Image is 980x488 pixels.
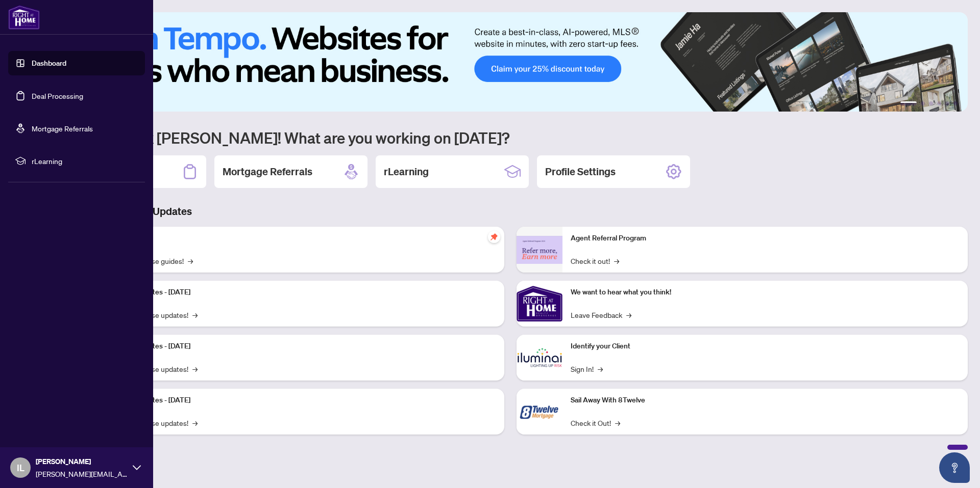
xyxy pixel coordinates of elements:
[571,363,603,374] a: Sign In!→
[929,101,933,105] button: 3
[571,417,620,428] a: Check it Out!→
[107,233,496,244] p: Self-Help
[939,452,970,483] button: Open asap
[614,255,619,266] span: →
[107,287,496,298] p: Platform Updates - [DATE]
[32,155,138,167] span: rLearning
[107,395,496,406] p: Platform Updates - [DATE]
[192,309,198,320] span: →
[488,231,500,243] span: pushpin
[36,456,128,467] span: [PERSON_NAME]
[384,165,429,179] h2: rLearning
[517,281,562,327] img: We want to hear what you think!
[945,101,949,105] button: 5
[53,204,968,219] h3: Brokerage & Industry Updates
[517,335,562,381] img: Identify your Client
[626,309,631,320] span: →
[188,255,193,266] span: →
[223,165,312,179] h2: Mortgage Referrals
[53,128,968,147] h1: Welcome back [PERSON_NAME]! What are you working on [DATE]?
[571,395,960,406] p: Sail Away With 8Twelve
[571,287,960,298] p: We want to hear what you think!
[571,341,960,352] p: Identify your Client
[8,5,40,30] img: logo
[571,233,960,244] p: Agent Referral Program
[571,309,631,320] a: Leave Feedback→
[32,124,93,133] a: Mortgage Referrals
[953,101,958,105] button: 6
[517,236,562,264] img: Agent Referral Program
[517,389,562,435] img: Sail Away With 8Twelve
[32,59,66,68] a: Dashboard
[921,101,925,105] button: 2
[32,91,83,100] a: Deal Processing
[107,341,496,352] p: Platform Updates - [DATE]
[900,101,917,105] button: 1
[192,363,198,374] span: →
[937,101,941,105] button: 4
[571,255,619,266] a: Check it out!→
[615,417,620,428] span: →
[545,165,616,179] h2: Profile Settings
[598,363,603,374] span: →
[17,460,24,475] span: IL
[53,12,968,112] img: Slide 0
[36,468,128,479] span: [PERSON_NAME][EMAIL_ADDRESS][DOMAIN_NAME]
[192,417,198,428] span: →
